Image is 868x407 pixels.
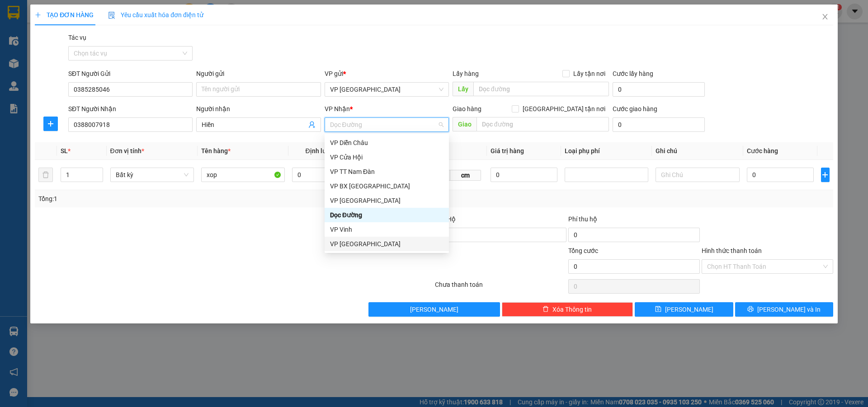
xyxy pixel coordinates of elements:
[325,237,449,251] div: VP Đà Nẵng
[108,11,203,19] span: Yêu cầu xuất hóa đơn điện tử
[68,34,86,41] label: Tác vụ
[502,302,633,317] button: deleteXóa Thông tin
[325,136,449,150] div: VP Diễn Châu
[38,168,53,182] button: delete
[821,171,829,178] span: plus
[473,82,609,96] input: Dọc đường
[368,302,500,317] button: [PERSON_NAME]
[656,168,739,182] input: Ghi Chú
[43,117,58,131] button: plus
[491,147,524,154] span: Giá trị hàng
[561,142,652,160] th: Loại phụ phí
[325,193,449,208] div: VP Cầu Yên Xuân
[702,247,762,254] label: Hình thức thanh toán
[325,105,350,112] span: VP Nhận
[305,147,337,154] span: Định lượng
[410,304,458,314] span: [PERSON_NAME]
[757,304,821,314] span: [PERSON_NAME] và In
[821,168,830,182] button: plus
[330,138,443,148] div: VP Diễn Châu
[61,147,68,154] span: SL
[35,12,41,18] span: plus
[821,13,829,20] span: close
[68,104,193,114] div: SĐT Người Nhận
[325,69,449,79] div: VP gửi
[330,167,443,177] div: VP TT Nam Đàn
[330,196,443,206] div: VP [GEOGRAPHIC_DATA]
[519,104,609,114] span: [GEOGRAPHIC_DATA] tận nơi
[38,194,335,204] div: Tổng: 1
[552,304,592,314] span: Xóa Thông tin
[635,302,733,317] button: save[PERSON_NAME]
[453,105,481,112] span: Giao hàng
[325,179,449,193] div: VP BX Quảng Ngãi
[568,214,700,228] div: Phí thu hộ
[325,164,449,179] div: VP TT Nam Đàn
[330,225,443,234] div: VP Vinh
[325,208,449,222] div: Dọc Đường
[330,118,443,131] span: Dọc Đường
[542,306,549,313] span: delete
[325,150,449,164] div: VP Cửa Hội
[747,147,778,154] span: Cước hàng
[812,5,838,30] button: Close
[330,239,443,249] div: VP [GEOGRAPHIC_DATA]
[43,49,116,58] strong: PHIẾU GỬI HÀNG
[613,117,705,132] input: Cước giao hàng
[435,215,456,223] span: Thu Hộ
[201,168,285,182] input: VD: Bàn, Ghế
[655,306,661,313] span: save
[51,9,108,28] strong: HÃNG XE HẢI HOÀNG GIA
[330,210,443,220] div: Dọc Đường
[613,70,653,77] label: Cước lấy hàng
[453,82,473,96] span: Lấy
[108,12,115,19] img: icon
[434,280,567,295] div: Chưa thanh toán
[613,105,657,112] label: Cước giao hàng
[308,121,316,128] span: user-add
[44,120,57,127] span: plus
[453,117,476,131] span: Giao
[613,82,705,97] input: Cước lấy hàng
[491,168,558,182] input: 0
[196,69,321,79] div: Người gửi
[116,168,189,182] span: Bất kỳ
[570,69,609,79] span: Lấy tận nơi
[568,247,598,254] span: Tổng cước
[330,181,443,191] div: VP BX [GEOGRAPHIC_DATA]
[450,170,481,181] span: cm
[652,142,743,160] th: Ghi chú
[201,147,231,154] span: Tên hàng
[453,70,479,77] span: Lấy hàng
[35,11,94,19] span: TẠO ĐƠN HÀNG
[5,20,34,65] img: logo
[41,30,119,47] span: 42 [PERSON_NAME] - Vinh - [GEOGRAPHIC_DATA]
[196,104,321,114] div: Người nhận
[665,304,713,314] span: [PERSON_NAME]
[125,33,191,43] span: VPYX1209250897
[330,83,443,96] span: VP Cầu Yên Xuân
[38,60,121,74] strong: Hotline : [PHONE_NUMBER] - [PHONE_NUMBER]
[330,152,443,162] div: VP Cửa Hội
[735,302,833,317] button: printer[PERSON_NAME] và In
[747,306,754,313] span: printer
[68,69,193,79] div: SĐT Người Gửi
[110,147,144,154] span: Đơn vị tính
[325,222,449,237] div: VP Vinh
[476,117,609,131] input: Dọc đường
